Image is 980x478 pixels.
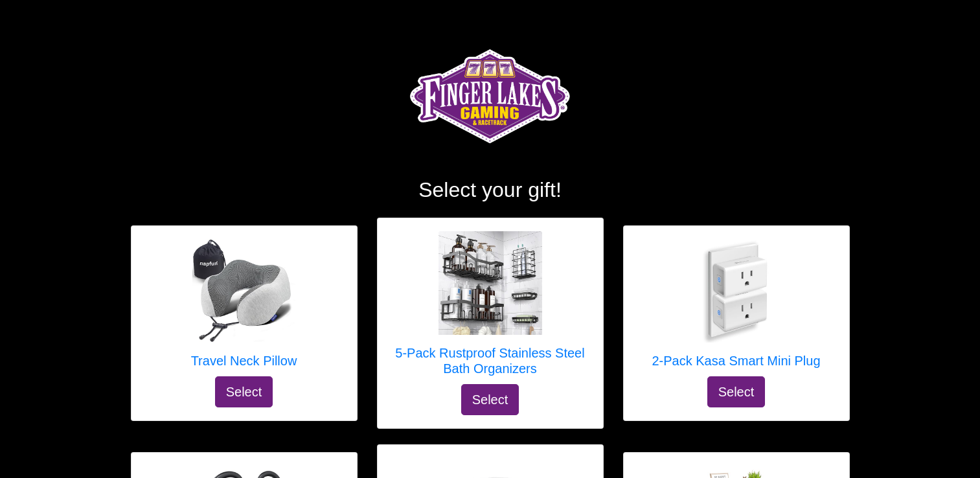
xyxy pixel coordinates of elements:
[391,231,590,384] a: 5-Pack Rustproof Stainless Steel Bath Organizers 5-Pack Rustproof Stainless Steel Bath Organizers
[192,239,296,343] img: Travel Neck Pillow
[461,384,519,415] button: Select
[439,231,542,335] img: 5-Pack Rustproof Stainless Steel Bath Organizers
[215,376,273,407] button: Select
[652,353,820,369] h5: 2-Pack Kasa Smart Mini Plug
[131,177,850,202] h2: Select your gift!
[191,239,297,376] a: Travel Neck Pillow Travel Neck Pillow
[406,32,574,162] img: Logo
[391,345,590,376] h5: 5-Pack Rustproof Stainless Steel Bath Organizers
[684,239,788,343] img: 2-Pack Kasa Smart Mini Plug
[707,376,766,407] button: Select
[191,353,297,369] h5: Travel Neck Pillow
[652,239,820,376] a: 2-Pack Kasa Smart Mini Plug 2-Pack Kasa Smart Mini Plug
